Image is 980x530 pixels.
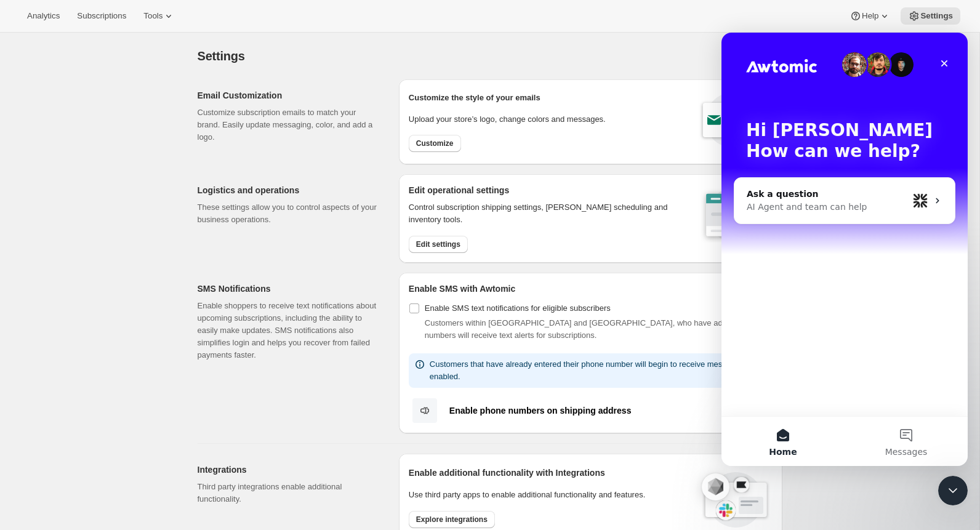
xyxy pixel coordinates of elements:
h2: Enable additional functionality with Integrations [409,467,689,479]
h2: Enable SMS with Awtomic [409,283,773,295]
button: Edit settings [409,236,468,253]
p: These settings allow you to control aspects of your business operations. [198,201,379,226]
h2: SMS Notifications [198,283,379,295]
span: Enable SMS text notifications for eligible subscribers [425,303,611,313]
h2: Edit operational settings [409,184,684,196]
span: Explore integrations [416,515,488,524]
button: Enable phone numbers on shipping address [409,398,773,424]
span: Customers within [GEOGRAPHIC_DATA] and [GEOGRAPHIC_DATA], who have added phone numbers will recei... [425,318,760,340]
button: Tools [136,7,182,25]
span: Settings [920,11,953,21]
h2: Logistics and operations [198,184,379,196]
button: Explore integrations [409,511,495,528]
p: Enable shoppers to receive text notifications about upcoming subscriptions, including the ability... [198,300,379,361]
span: Settings [198,49,245,63]
span: Customize [416,139,454,148]
span: Subscriptions [77,11,126,21]
button: Customize [409,135,461,152]
span: Tools [143,11,163,21]
span: Help [862,11,878,21]
iframe: Intercom live chat [938,476,968,505]
p: Customize subscription emails to match your brand. Easily update messaging, color, and add a logo. [198,106,379,143]
span: Analytics [27,11,60,21]
p: Use third party apps to enable additional functionality and features. [409,489,689,501]
p: Customize the style of your emails [409,92,540,104]
b: Enable phone numbers on shipping address [449,406,632,416]
h2: Email Customization [198,89,379,102]
iframe: Intercom live chat [721,33,968,466]
h2: Integrations [198,464,379,476]
button: Help [842,7,898,25]
p: Upload your store’s logo, change colors and messages. [409,113,606,126]
span: Edit settings [416,239,460,249]
button: Settings [901,7,960,25]
p: Control subscription shipping settings, [PERSON_NAME] scheduling and inventory tools. [409,201,684,226]
p: Customers that have already entered their phone number will begin to receive messages once enabled. [430,358,768,383]
button: Subscriptions [70,7,134,25]
button: Analytics [20,7,67,25]
p: Third party integrations enable additional functionality. [198,481,379,505]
